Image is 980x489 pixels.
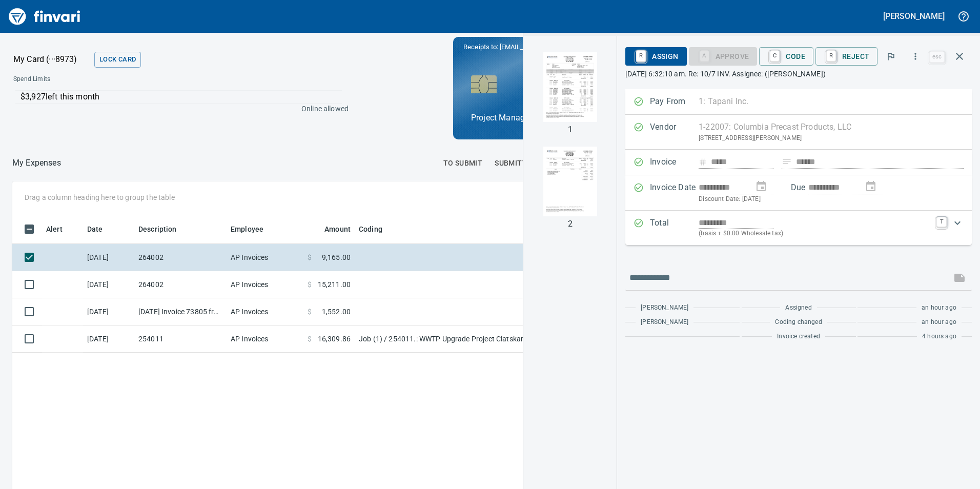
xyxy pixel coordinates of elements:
[227,325,303,353] td: AP Invoices
[308,279,312,290] span: $
[324,223,351,235] span: Amount
[785,303,811,313] span: Assigned
[311,223,351,235] span: Amount
[625,69,972,79] p: [DATE] 6:32:10 am. Re: 10/7 INV. Assignee: ([PERSON_NAME])
[322,252,351,262] span: 9,165.00
[471,112,615,124] p: Project Management
[826,50,836,62] a: R
[936,217,947,227] a: T
[815,47,877,66] button: RReject
[883,11,945,22] h5: [PERSON_NAME]
[568,124,573,136] p: 1
[318,334,351,344] span: 16,309.86
[83,298,134,325] td: [DATE]
[5,104,349,114] p: Online allowed
[138,223,177,235] span: Description
[13,53,90,66] p: My Card (···8973)
[881,8,947,24] button: [PERSON_NAME]
[495,157,536,170] span: Submitted
[777,332,820,342] span: Invoice created
[231,223,277,235] span: Employee
[359,223,396,235] span: Coding
[443,157,483,170] span: To Submit
[922,332,956,342] span: 4 hours ago
[231,223,263,235] span: Employee
[947,266,972,290] span: This records your message into the invoice and notifies anyone mentioned
[880,45,902,68] button: Flag
[227,244,303,271] td: AP Invoices
[25,192,175,202] p: Drag a column heading here to group the table
[929,51,945,63] a: esc
[767,48,805,65] span: Code
[94,52,141,68] button: Lock Card
[625,211,972,245] div: Expand
[759,47,813,66] button: CCode
[904,45,927,68] button: More
[21,91,342,103] p: $3,927 left this month
[134,244,227,271] td: 264002
[134,271,227,298] td: 264002
[824,48,869,65] span: Reject
[308,334,312,344] span: $
[46,223,76,235] span: Alert
[634,48,678,65] span: Assign
[322,307,351,317] span: 1,552.00
[775,317,822,328] span: Coding changed
[927,44,972,69] span: Close invoice
[134,298,227,325] td: [DATE] Invoice 73805 from Columbia Precast Products, LLC (1-22007)
[359,223,382,235] span: Coding
[318,279,351,290] span: 15,211.00
[12,157,61,169] p: My Expenses
[46,223,63,235] span: Alert
[625,47,686,66] button: RAssign
[770,50,780,62] a: C
[87,223,103,235] span: Date
[227,271,303,298] td: AP Invoices
[308,252,312,262] span: $
[641,303,688,313] span: [PERSON_NAME]
[227,298,303,325] td: AP Invoices
[83,271,134,298] td: [DATE]
[499,42,606,52] span: [EMAIL_ADDRESS][DOMAIN_NAME]
[83,325,134,353] td: [DATE]
[636,50,646,62] a: R
[13,74,198,85] span: Spend Limits
[535,147,605,216] img: Page 2
[650,217,699,239] p: Total
[641,317,688,328] span: [PERSON_NAME]
[99,54,136,66] span: Lock Card
[138,223,190,235] span: Description
[83,244,134,271] td: [DATE]
[535,52,605,122] img: Page 1
[12,157,61,169] nav: breadcrumb
[922,317,956,328] span: an hour ago
[87,223,116,235] span: Date
[689,51,758,60] div: Coding Required
[699,229,930,239] p: (basis + $0.00 Wholesale tax)
[355,325,611,353] td: Job (1) / 254011.: WWTP Upgrade Project Clatskanie / 14. . 101: [PERSON_NAME] Chip Export / 6: Tr...
[463,42,622,52] p: Receipts to:
[922,303,956,313] span: an hour ago
[134,325,227,353] td: 254011
[6,4,83,29] img: Finvari
[568,218,573,230] p: 2
[308,307,312,317] span: $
